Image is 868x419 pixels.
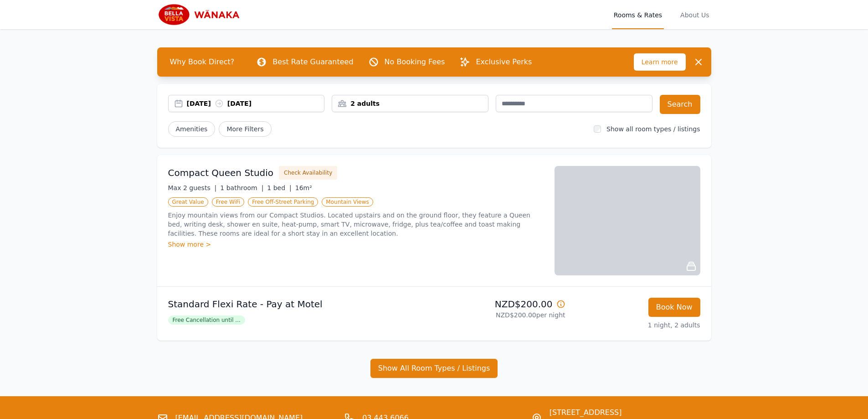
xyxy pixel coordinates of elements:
[332,99,488,108] div: 2 adults
[295,184,312,191] span: 16m²
[168,197,208,207] span: Great Value
[168,184,217,191] span: Max 2 guests |
[168,240,544,249] div: Show more >
[438,310,565,320] p: NZD$200.00 per night
[168,121,216,137] button: Amenities
[322,197,373,207] span: Mountain Views
[168,298,431,310] p: Standard Flexi Rate - Pay at Motel
[438,298,565,310] p: NZD$200.00
[272,57,353,67] p: Best Rate Guaranteed
[220,184,263,191] span: 1 bathroom |
[168,166,274,179] h3: Compact Queen Studio
[660,95,700,114] button: Search
[476,57,532,67] p: Exclusive Perks
[157,4,245,26] img: Bella Vista Wanaka
[385,57,445,67] p: No Booking Fees
[168,211,544,238] p: Enjoy mountain views from our Compact Studios. Located upstairs and on the ground floor, they fea...
[573,321,700,330] p: 1 night, 2 adults
[187,99,324,108] div: [DATE] [DATE]
[163,53,242,71] span: Why Book Direct?
[606,125,700,133] label: Show all room types / listings
[279,166,337,180] button: Check Availability
[267,184,291,191] span: 1 bed |
[168,316,245,325] span: Free Cancellation until ...
[212,197,245,207] span: Free WiFi
[248,197,318,207] span: Free Off-Street Parking
[550,407,672,418] span: [STREET_ADDRESS]
[219,121,271,137] span: More Filters
[648,298,700,317] button: Book Now
[370,359,498,378] button: Show All Room Types / Listings
[634,53,686,71] span: Learn more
